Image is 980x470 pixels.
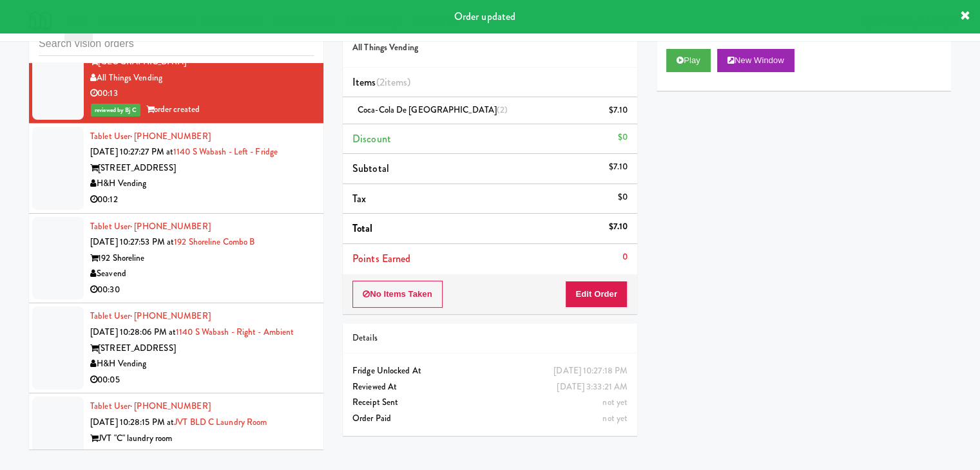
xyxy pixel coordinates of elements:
[385,75,408,89] ng-pluralize: items
[352,131,391,146] span: Discount
[352,330,628,346] div: Details
[90,282,314,298] div: 00:30
[90,446,314,462] div: Brew City Bites
[352,281,443,308] button: No Items Taken
[174,416,267,428] a: JVT BLD C Laundry room
[90,356,314,372] div: H&H Vending
[146,103,200,115] span: order created
[173,146,278,158] a: 1140 S Wabash - Left - Fridge
[90,70,314,86] div: All Things Vending
[90,146,173,158] span: [DATE] 10:27:27 PM at
[618,189,628,205] div: $0
[352,43,628,53] h5: All Things Vending
[90,176,314,192] div: H&H Vending
[565,281,628,308] button: Edit Order
[609,219,628,235] div: $7.10
[90,160,314,176] div: [STREET_ADDRESS]
[90,400,211,412] a: Tablet User· [PHONE_NUMBER]
[352,251,410,266] span: Points Earned
[130,400,211,412] span: · [PHONE_NUMBER]
[666,49,711,72] button: Play
[497,104,508,116] span: (2)
[352,221,373,236] span: Total
[352,191,366,206] span: Tax
[90,250,314,267] div: 192 Shoreline
[29,214,323,304] li: Tablet User· [PHONE_NUMBER][DATE] 10:27:53 PM at192 Shoreline Combo B192 ShorelineSeavend00:30
[717,49,794,72] button: New Window
[352,75,410,89] span: Items
[176,326,294,338] a: 1140 S Wabash - Right - Ambient
[90,310,211,322] a: Tablet User· [PHONE_NUMBER]
[352,161,389,176] span: Subtotal
[557,379,628,395] div: [DATE] 3:33:21 AM
[29,124,323,214] li: Tablet User· [PHONE_NUMBER][DATE] 10:27:27 PM at1140 S Wabash - Left - Fridge[STREET_ADDRESS]H&H ...
[352,411,628,427] div: Order Paid
[352,363,628,379] div: Fridge Unlocked At
[130,220,211,232] span: · [PHONE_NUMBER]
[29,17,323,124] li: Tablet User· [PHONE_NUMBER][DATE] 10:27:18 PM at[GEOGRAPHIC_DATA]-Pantry/Cooler[GEOGRAPHIC_DATA]A...
[358,104,508,116] span: Coca-Cola de [GEOGRAPHIC_DATA]
[90,431,314,447] div: JVT "C" laundry room
[90,192,314,208] div: 00:12
[90,236,174,248] span: [DATE] 10:27:53 PM at
[90,266,314,282] div: Seavend
[90,416,174,428] span: [DATE] 10:28:15 PM at
[90,130,211,142] a: Tablet User· [PHONE_NUMBER]
[622,249,628,265] div: 0
[91,104,140,117] span: reviewed by Bj C
[352,379,628,395] div: Reviewed At
[29,303,323,393] li: Tablet User· [PHONE_NUMBER][DATE] 10:28:06 PM at1140 S Wabash - Right - Ambient[STREET_ADDRESS]H&...
[376,75,411,89] span: (2 )
[609,159,628,175] div: $7.10
[39,32,314,56] input: Search vision orders
[90,372,314,388] div: 00:05
[609,102,628,118] div: $7.10
[130,130,211,142] span: · [PHONE_NUMBER]
[352,395,628,411] div: Receipt Sent
[90,220,211,232] a: Tablet User· [PHONE_NUMBER]
[130,310,211,322] span: · [PHONE_NUMBER]
[90,326,176,338] span: [DATE] 10:28:06 PM at
[90,86,314,102] div: 00:13
[602,412,628,424] span: not yet
[90,341,314,357] div: [STREET_ADDRESS]
[602,396,628,408] span: not yet
[174,236,255,248] a: 192 Shoreline Combo B
[454,9,515,24] span: Order updated
[553,363,628,379] div: [DATE] 10:27:18 PM
[618,129,628,146] div: $0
